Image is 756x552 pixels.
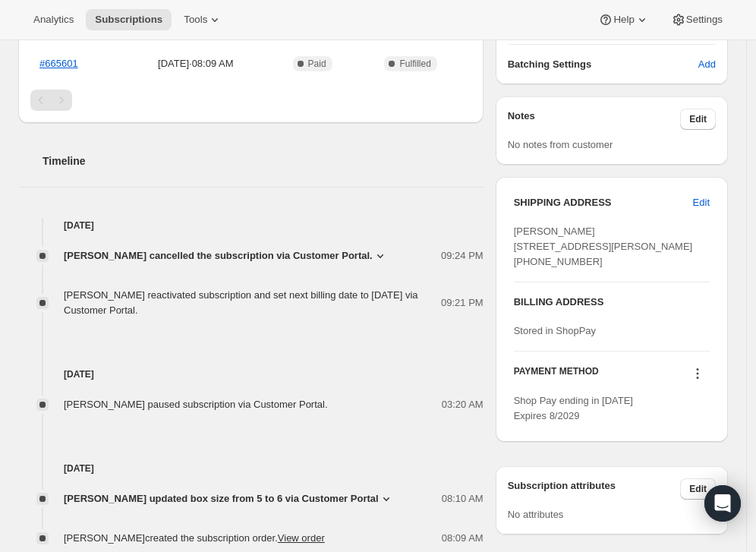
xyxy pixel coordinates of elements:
[508,57,698,72] h6: Batching Settings
[589,9,658,30] button: Help
[662,9,732,30] button: Settings
[30,90,471,111] nav: Pagination
[698,57,716,72] span: Add
[39,58,78,69] a: #665601
[613,14,634,26] span: Help
[18,218,484,233] h4: [DATE]
[442,491,484,506] span: 08:10 AM
[399,58,430,70] span: Fulfilled
[689,113,707,125] span: Edit
[680,109,716,130] button: Edit
[24,9,83,30] button: Analytics
[442,397,484,412] span: 03:20 AM
[95,14,162,26] span: Subscriptions
[514,365,599,386] h3: PAYMENT METHOD
[64,289,418,316] span: [PERSON_NAME] reactivated subscription and set next billing date to [DATE] via Customer Portal.
[693,195,710,210] span: Edit
[508,509,564,520] span: No attributes
[704,485,741,522] div: Open Intercom Messenger
[64,248,388,263] button: [PERSON_NAME] cancelled the subscription via Customer Portal.
[64,491,394,506] button: [PERSON_NAME] updated box size from 5 to 6 via Customer Portal
[64,532,325,544] span: [PERSON_NAME] created the subscription order.
[689,483,707,495] span: Edit
[442,531,484,546] span: 08:09 AM
[126,56,265,71] span: [DATE] · 08:09 AM
[514,195,693,210] h3: SHIPPING ADDRESS
[514,325,596,336] span: Stored in ShopPay
[514,226,693,267] span: [PERSON_NAME] [STREET_ADDRESS][PERSON_NAME] [PHONE_NUMBER]
[680,478,716,500] button: Edit
[86,9,172,30] button: Subscriptions
[278,532,325,544] a: View order
[184,14,207,26] span: Tools
[43,153,484,169] h2: Timeline
[441,295,484,311] span: 09:21 PM
[508,139,613,150] span: No notes from customer
[686,14,723,26] span: Settings
[514,295,710,310] h3: BILLING ADDRESS
[18,461,484,476] h4: [DATE]
[64,491,379,506] span: [PERSON_NAME] updated box size from 5 to 6 via Customer Portal
[441,248,484,263] span: 09:24 PM
[689,52,725,77] button: Add
[33,14,74,26] span: Analytics
[308,58,326,70] span: Paid
[508,109,681,130] h3: Notes
[514,395,633,421] span: Shop Pay ending in [DATE] Expires 8/2029
[508,478,681,500] h3: Subscription attributes
[684,191,719,215] button: Edit
[18,367,484,382] h4: [DATE]
[64,248,373,263] span: [PERSON_NAME] cancelled the subscription via Customer Portal.
[175,9,232,30] button: Tools
[64,399,328,410] span: [PERSON_NAME] paused subscription via Customer Portal.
